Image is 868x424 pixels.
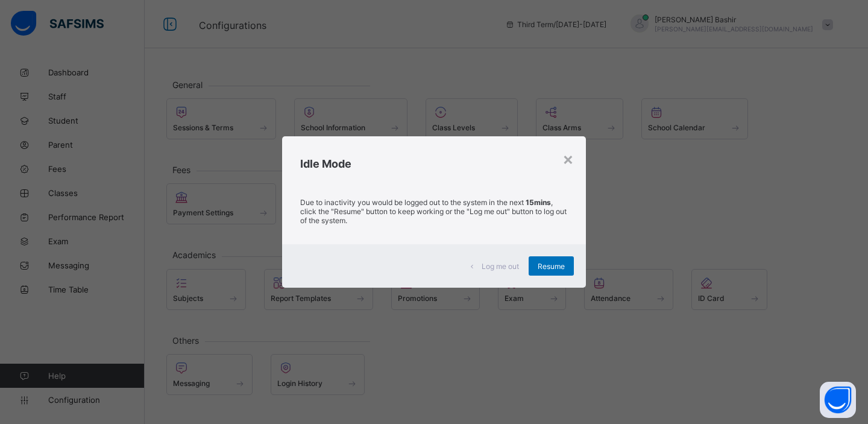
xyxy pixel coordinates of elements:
[300,157,568,170] h2: Idle Mode
[562,148,574,169] div: ×
[482,262,519,271] span: Log me out
[300,198,568,225] p: Due to inactivity you would be logged out to the system in the next , click the "Resume" button t...
[538,262,565,271] span: Resume
[526,198,551,207] strong: 15mins
[820,382,856,418] button: Open asap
